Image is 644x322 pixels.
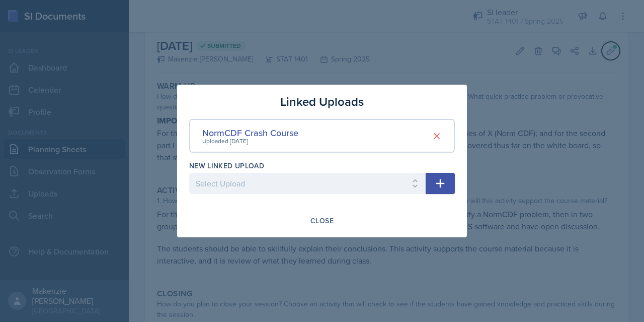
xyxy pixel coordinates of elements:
[304,212,340,229] button: Close
[310,217,334,225] div: Close
[202,126,298,140] div: NormCDF Crash Course
[189,161,264,171] label: New Linked Upload
[280,93,364,111] h3: Linked Uploads
[202,137,298,146] div: Uploaded [DATE]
